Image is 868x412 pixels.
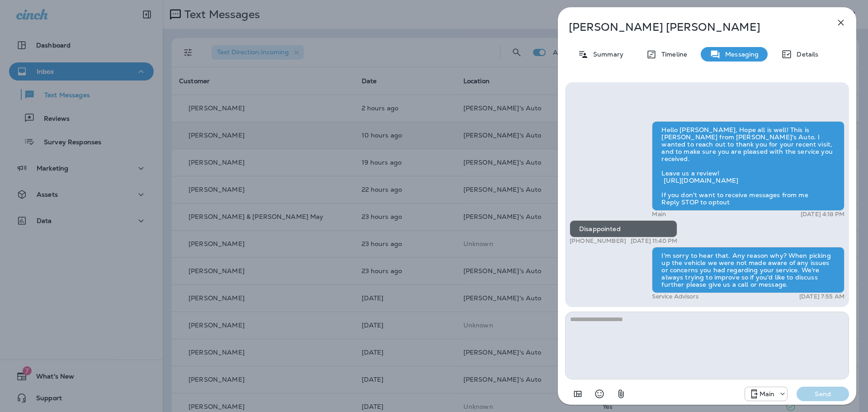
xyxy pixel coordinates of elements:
[799,293,844,300] p: [DATE] 7:55 AM
[745,388,788,399] div: +1 (941) 231-4423
[590,385,609,403] button: Select an emoji
[589,51,623,58] p: Summary
[631,237,677,245] p: [DATE] 11:40 PM
[570,220,677,237] div: Disappointed
[657,51,687,58] p: Timeline
[569,21,816,33] p: [PERSON_NAME] [PERSON_NAME]
[759,390,775,398] p: Main
[569,385,587,403] button: Add in a premade template
[652,211,666,218] p: Main
[570,237,626,245] p: [PHONE_NUMBER]
[652,121,844,211] div: Hello [PERSON_NAME], Hope all is well! This is [PERSON_NAME] from [PERSON_NAME]'s Auto. I wanted ...
[721,51,759,58] p: Messaging
[801,211,844,218] p: [DATE] 4:18 PM
[652,293,698,300] p: Service Advisors
[652,247,844,293] div: I'm sorry to hear that. Any reason why? When picking up the vehicle we were not made aware of any...
[792,51,818,58] p: Details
